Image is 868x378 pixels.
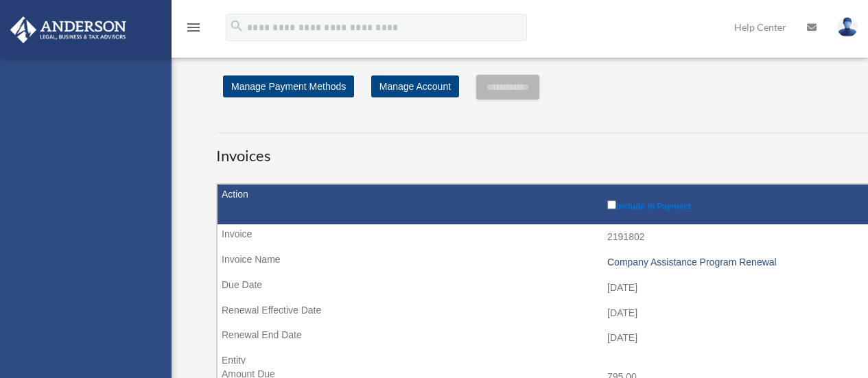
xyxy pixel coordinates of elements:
i: search [229,19,244,34]
input: Include in Payment [607,200,616,209]
a: Manage Payment Methods [223,75,354,97]
i: menu [185,19,202,36]
a: Manage Account [371,75,459,97]
img: User Pic [837,17,858,37]
img: Anderson Advisors Platinum Portal [6,16,130,43]
a: menu [185,24,202,36]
